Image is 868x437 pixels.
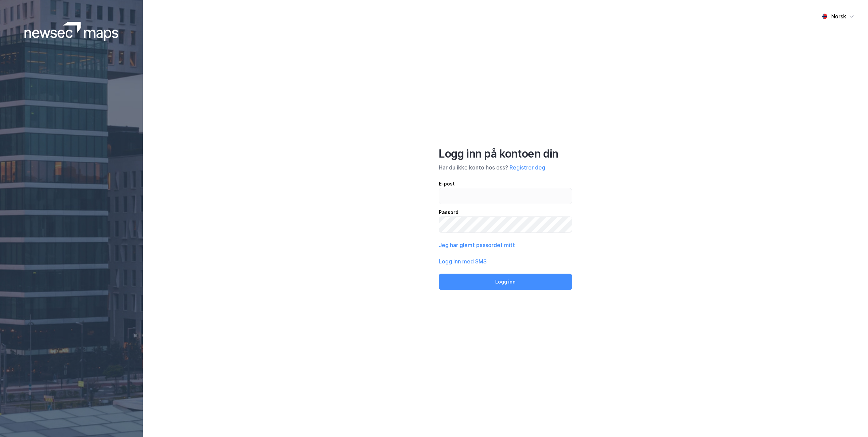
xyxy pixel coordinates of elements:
img: logoWhite.bf58a803f64e89776f2b079ca2356427.svg [24,22,119,41]
button: Registrer deg [510,163,545,172]
div: Passord [439,208,572,216]
div: Logg inn på kontoen din [439,147,572,161]
button: Jeg har glemt passordet mitt [439,241,515,249]
div: Norsk [831,12,846,20]
div: Har du ikke konto hos oss? [439,163,572,172]
button: Logg inn med SMS [439,257,487,265]
div: E-post [439,180,572,188]
button: Logg inn [439,274,572,290]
